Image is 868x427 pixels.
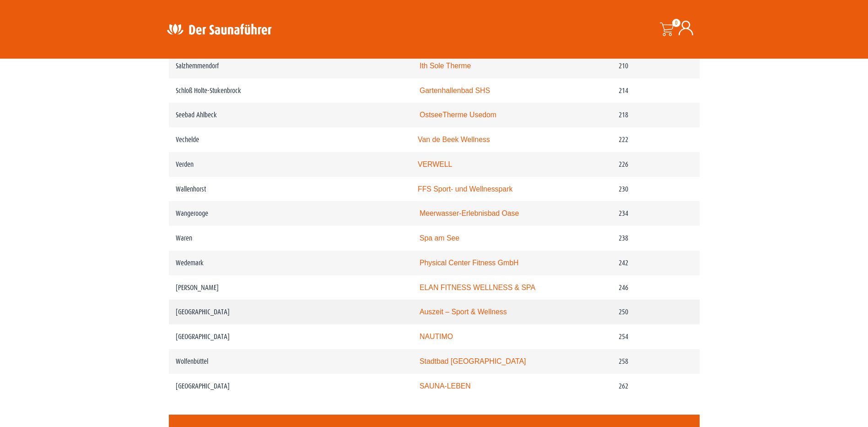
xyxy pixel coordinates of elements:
td: 250 [612,300,700,324]
span: 0 [672,19,680,27]
a: Auszeit – Sport & Wellness [420,308,507,316]
a: Gartenhallenbad SHS [420,87,490,94]
td: Waren [169,226,411,251]
td: [GEOGRAPHIC_DATA] [169,300,411,324]
td: Verden [169,152,411,177]
a: ELAN FITNESS WELLNESS & SPA [420,284,535,291]
td: [GEOGRAPHIC_DATA] [169,324,411,349]
td: [PERSON_NAME] [169,275,411,300]
a: Ith Sole Therme [420,62,471,70]
td: 258 [612,349,700,374]
td: [GEOGRAPHIC_DATA] [169,374,411,399]
a: Spa am See [420,234,459,242]
a: SAUNA-LEBEN [420,382,471,390]
a: Stadtbad [GEOGRAPHIC_DATA] [420,357,526,365]
td: 218 [612,103,700,127]
a: VERWELL [418,160,452,168]
td: 246 [612,275,700,300]
td: 262 [612,374,700,399]
td: 238 [612,226,700,251]
td: 230 [612,177,700,202]
a: NAUTIMO [420,333,453,340]
td: Schloß Holte-Stukenbrock [169,78,411,103]
a: Physical Center Fitness GmbH [420,259,518,267]
td: Salzhemmendorf [169,54,411,78]
td: Wangerooge [169,201,411,226]
td: Vechelde [169,127,411,152]
a: FFS Sport- und Wellnesspark [418,185,512,193]
td: Wolfenbüttel [169,349,411,374]
td: 222 [612,127,700,152]
td: Wallenhorst [169,177,411,202]
td: 210 [612,54,700,78]
a: Van de Beek Wellness [418,136,490,143]
td: Seebad Ahlbeck [169,103,411,127]
td: 214 [612,78,700,103]
td: 254 [612,324,700,349]
td: 226 [612,152,700,177]
a: Meerwasser-Erlebnisbad Oase [420,209,519,217]
td: 242 [612,251,700,275]
td: Wedemark [169,251,411,275]
a: OstseeTherme Usedom [420,111,496,119]
td: 234 [612,201,700,226]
